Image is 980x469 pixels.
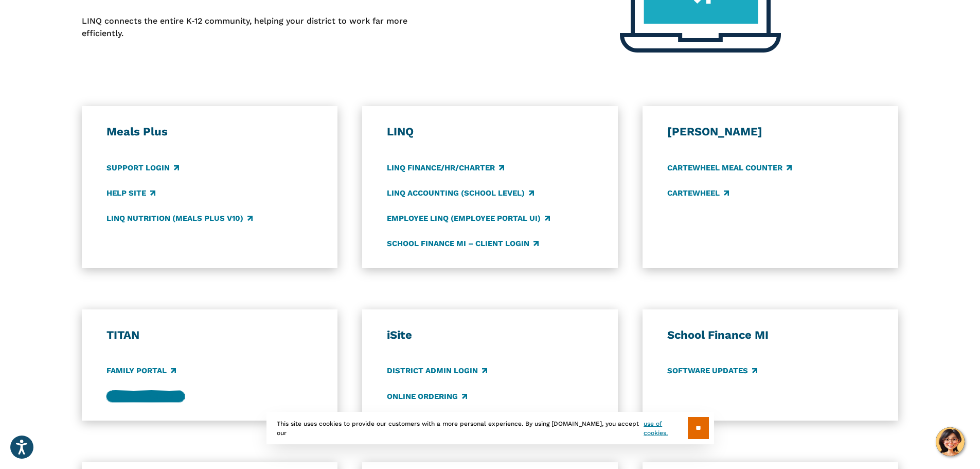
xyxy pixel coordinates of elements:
a: Software Updates [667,366,757,377]
h3: [PERSON_NAME] [667,125,874,139]
a: Online Ordering [387,391,467,402]
a: LINQ Accounting (school level) [387,187,534,199]
a: School Finance MI – Client Login [387,238,539,249]
a: District Admin Login [387,366,487,377]
button: Hello, have a question? Let’s chat. [936,427,965,456]
h3: iSite [387,328,594,342]
h3: School Finance MI [667,328,874,342]
a: use of cookies. [644,419,687,438]
div: This site uses cookies to provide our customers with a more personal experience. By using [DOMAIN... [266,412,714,444]
a: Help Site [106,187,155,199]
p: LINQ connects the entire K‑12 community, helping your district to work far more efficiently. [82,15,408,40]
a: LINQ Nutrition (Meals Plus v10) [106,213,253,224]
a: CARTEWHEEL Meal Counter [667,162,792,173]
a: Employee LINQ (Employee Portal UI) [387,213,550,224]
a: Support Login [106,162,179,173]
h3: Meals Plus [106,125,313,139]
a: Family Portal [106,366,176,377]
h3: LINQ [387,125,594,139]
a: LINQ Finance/HR/Charter [387,162,504,173]
a: District Portal [106,391,185,402]
a: CARTEWHEEL [667,187,729,199]
h3: TITAN [106,328,313,342]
